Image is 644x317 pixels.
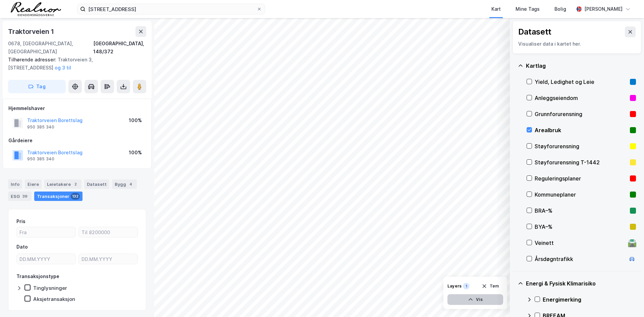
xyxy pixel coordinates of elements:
div: Aksjetransaksjon [33,296,75,302]
div: Dato [16,243,28,251]
div: Arealbruk [535,126,627,134]
div: 100% [129,116,142,124]
div: Hjemmelshaver [8,104,146,112]
div: BYA–% [535,223,627,231]
div: Traktorveien 3, [STREET_ADDRESS] [8,56,141,72]
input: DD.MM.YYYY [17,254,75,264]
div: 0678, [GEOGRAPHIC_DATA], [GEOGRAPHIC_DATA] [8,40,93,56]
div: 132 [71,193,80,200]
div: Bolig [554,5,566,13]
div: Energi & Fysisk Klimarisiko [526,279,636,287]
div: 4 [127,181,134,188]
div: [PERSON_NAME] [584,5,623,13]
input: Til 8200000 [79,227,138,237]
div: Kartlag [526,62,636,70]
div: Visualiser data i kartet her. [518,40,636,48]
span: Tilhørende adresser: [8,57,58,62]
div: Kart [491,5,501,13]
div: 950 385 340 [27,124,54,130]
div: Kommuneplaner [535,191,627,199]
div: Årsdøgntrafikk [535,255,625,263]
div: Traktorveien 1 [8,26,55,37]
div: Gårdeiere [8,137,146,145]
div: Datasett [84,179,109,189]
div: Transaksjoner [34,192,83,201]
div: Tinglysninger [33,285,67,291]
div: Pris [16,217,25,225]
div: Info [8,179,22,189]
button: Tag [8,80,66,93]
div: Kontrollprogram for chat [610,285,644,317]
div: Veinett [535,239,625,247]
div: Grunnforurensning [535,110,627,118]
div: 1 [463,283,470,289]
div: 39 [21,193,29,200]
img: realnor-logo.934646d98de889bb5806.png [11,2,61,16]
div: Eiere [25,179,42,189]
div: 🛣️ [628,239,637,247]
button: Tøm [477,281,503,292]
div: Yield, Ledighet og Leie [535,78,627,86]
div: Anleggseiendom [535,94,627,102]
div: Støyforurensning T-1442 [535,158,627,166]
div: 950 385 340 [27,156,54,162]
iframe: Chat Widget [610,285,644,317]
div: 100% [129,149,142,157]
div: 2 [72,181,79,188]
div: Støyforurensning [535,142,627,150]
button: Vis [447,294,503,305]
div: Mine Tags [516,5,540,13]
div: Reguleringsplaner [535,174,627,182]
div: Bygg [112,179,137,189]
div: [GEOGRAPHIC_DATA], 148/372 [93,40,146,56]
input: Søk på adresse, matrikkel, gårdeiere, leietakere eller personer [86,4,257,14]
div: ESG [8,192,32,201]
div: Leietakere [44,179,82,189]
div: Datasett [518,27,551,37]
div: Transaksjonstype [16,272,59,280]
input: Fra [17,227,75,237]
div: BRA–% [535,207,627,215]
input: DD.MM.YYYY [79,254,138,264]
div: Energimerking [543,296,636,304]
div: Layers [447,283,462,289]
